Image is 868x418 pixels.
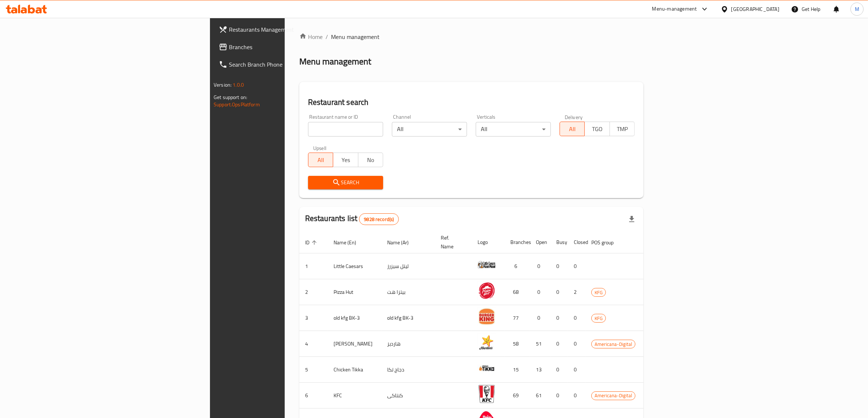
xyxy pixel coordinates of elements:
button: Search [308,176,383,189]
img: Little Caesars [478,256,496,274]
span: All [563,124,582,134]
th: Branches [505,231,530,253]
td: 69 [505,383,530,409]
th: Closed [568,231,585,253]
a: Branches [213,38,355,56]
span: Ref. Name [441,233,463,251]
span: Yes [336,155,355,165]
button: TMP [610,122,635,136]
th: Open [530,231,550,253]
div: Menu-management [652,5,697,13]
td: 0 [550,357,568,383]
div: [GEOGRAPHIC_DATA] [731,5,779,13]
span: Get support on: [214,92,247,102]
h2: Restaurant search [308,97,635,108]
label: Delivery [565,114,583,119]
td: دجاج تكا [381,357,435,383]
td: 2 [568,279,585,305]
td: 15 [505,357,530,383]
td: 0 [550,279,568,305]
span: POS group [591,238,623,247]
span: No [361,155,380,165]
span: Restaurants Management [229,25,349,34]
img: Chicken Tikka [478,359,496,377]
img: Hardee's [478,333,496,351]
span: All [311,155,330,165]
img: old kfg BK-3 [478,307,496,326]
span: Search Branch Phone [229,60,349,69]
span: Name (En) [334,238,366,247]
span: TMP [613,124,632,134]
h2: Restaurants list [305,213,399,225]
a: Search Branch Phone [213,56,355,73]
td: 61 [530,383,550,409]
td: 0 [568,357,585,383]
input: Search for restaurant name or ID.. [308,122,383,137]
td: 68 [505,279,530,305]
td: 51 [530,331,550,357]
span: Americana-Digital [592,391,635,400]
img: KFC [478,385,496,403]
span: TGO [588,124,607,134]
td: 6 [505,253,530,279]
span: Americana-Digital [592,340,635,348]
div: All [392,122,467,137]
button: All [308,153,333,167]
h2: Menu management [299,56,371,67]
td: 0 [550,383,568,409]
span: Branches [229,43,349,51]
span: KFG [592,314,606,323]
label: Upsell [313,145,327,150]
span: M [855,5,859,13]
div: All [476,122,551,137]
td: 0 [568,305,585,331]
span: 9828 record(s) [359,216,398,223]
td: 0 [550,305,568,331]
td: بيتزا هت [381,279,435,305]
th: Busy [550,231,568,253]
td: 0 [530,279,550,305]
span: Name (Ar) [387,238,418,247]
td: 77 [505,305,530,331]
span: KFG [592,288,606,297]
td: 58 [505,331,530,357]
td: 0 [550,331,568,357]
td: كنتاكى [381,383,435,409]
td: 0 [568,331,585,357]
a: Restaurants Management [213,21,355,38]
button: TGO [584,122,610,136]
td: 0 [568,253,585,279]
img: Pizza Hut [478,281,496,300]
a: Support.OpsPlatform [214,100,260,109]
td: old kfg BK-3 [381,305,435,331]
span: Menu management [331,32,379,41]
th: Logo [472,231,505,253]
button: All [560,122,585,136]
td: هارديز [381,331,435,357]
td: 0 [530,253,550,279]
span: Search [314,178,377,187]
span: 1.0.0 [233,80,244,90]
td: 0 [568,383,585,409]
span: Version: [214,80,231,90]
button: No [358,153,383,167]
td: 13 [530,357,550,383]
div: Export file [623,210,641,228]
nav: breadcrumb [299,32,643,41]
button: Yes [333,153,358,167]
td: ليتل سيزرز [381,253,435,279]
td: 0 [530,305,550,331]
td: 0 [550,253,568,279]
div: Total records count [359,213,398,225]
span: ID [305,238,319,247]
